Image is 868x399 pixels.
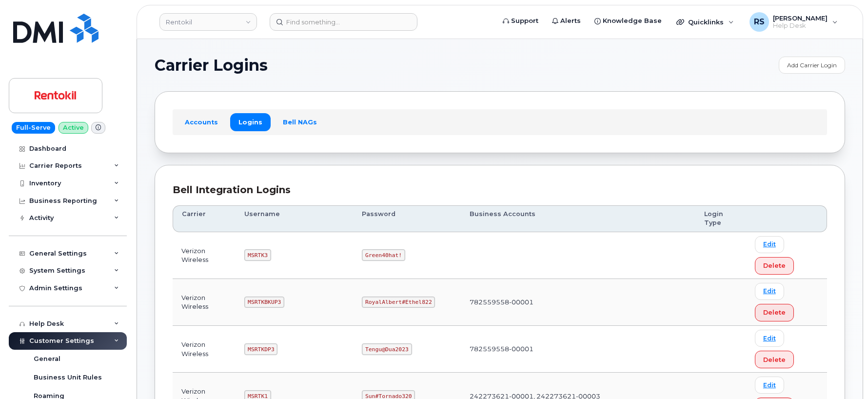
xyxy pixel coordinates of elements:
span: Carrier Logins [155,58,268,73]
th: Business Accounts [461,205,695,232]
code: RoyalAlbert#Ethel822 [362,297,435,308]
a: Edit [755,283,784,300]
span: Delete [763,308,786,317]
button: Delete [755,304,794,321]
td: 782559558-00001 [461,279,695,326]
td: Verizon Wireless [173,326,236,373]
code: Tengu@Dua2023 [362,343,412,355]
td: Verizon Wireless [173,279,236,326]
code: MSRTKBKUP3 [244,297,284,308]
a: Edit [755,330,784,347]
div: Bell Integration Logins [173,183,827,197]
a: Edit [755,377,784,394]
a: Logins [230,113,271,131]
a: Edit [755,236,784,253]
button: Delete [755,351,794,368]
iframe: Messenger Launcher [826,357,861,392]
th: Carrier [173,205,236,232]
a: Add Carrier Login [779,57,845,74]
td: 782559558-00001 [461,326,695,373]
td: Verizon Wireless [173,232,236,279]
a: Accounts [177,113,226,131]
code: MSRTK3 [244,249,271,261]
th: Username [236,205,353,232]
th: Password [353,205,460,232]
th: Login Type [695,205,746,232]
span: Delete [763,261,786,270]
span: Delete [763,355,786,364]
button: Delete [755,257,794,275]
code: MSRTKDP3 [244,343,277,355]
a: Bell NAGs [275,113,325,131]
code: Green40hat! [362,249,405,261]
